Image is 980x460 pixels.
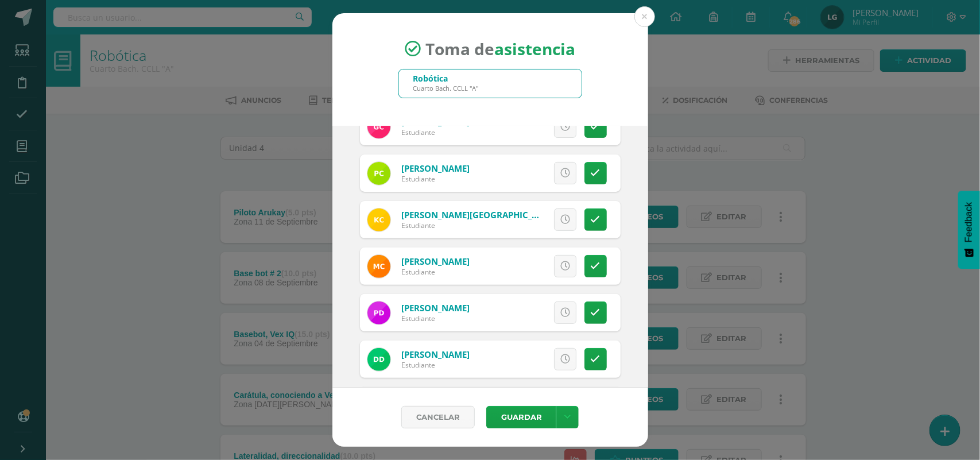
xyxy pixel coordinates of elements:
strong: asistencia [494,38,575,60]
button: Close (Esc) [634,6,655,27]
a: [PERSON_NAME] [401,256,470,267]
div: Estudiante [401,174,470,184]
div: Cuarto Bach. CCLL "A" [413,84,479,92]
input: Busca un grado o sección aquí... [399,69,582,98]
img: 23aa258436c42c9e3afde517b10342f9.png [367,162,390,185]
div: Estudiante [401,360,470,370]
span: Feedback [964,202,974,242]
div: Estudiante [401,221,539,230]
div: Estudiante [401,314,470,323]
img: 6bec626ef755ed2532fe3aaa71df8413.png [367,348,390,371]
button: Guardar [486,406,556,428]
a: [PERSON_NAME] [401,163,470,174]
div: Estudiante [401,127,470,137]
div: Estudiante [401,267,470,277]
div: Robótica [413,73,479,84]
img: dacce726ab8a86f679cf966f22cd330a.png [367,301,390,324]
button: Feedback - Mostrar encuesta [958,191,980,269]
img: bb885ca8b5b8d15c3e050d6bd9fdfe07.png [367,255,390,278]
a: [PERSON_NAME] [401,349,470,360]
a: Cancelar [401,406,475,428]
img: ce795c4dcb177c87121aea9246f61ad4.png [367,208,390,231]
a: [PERSON_NAME] [401,302,470,314]
img: 2bbe05ef2bf9d8f7a0afe9213673b429.png [367,115,390,138]
span: Toma de [425,38,575,60]
a: [PERSON_NAME][GEOGRAPHIC_DATA] [401,209,557,221]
